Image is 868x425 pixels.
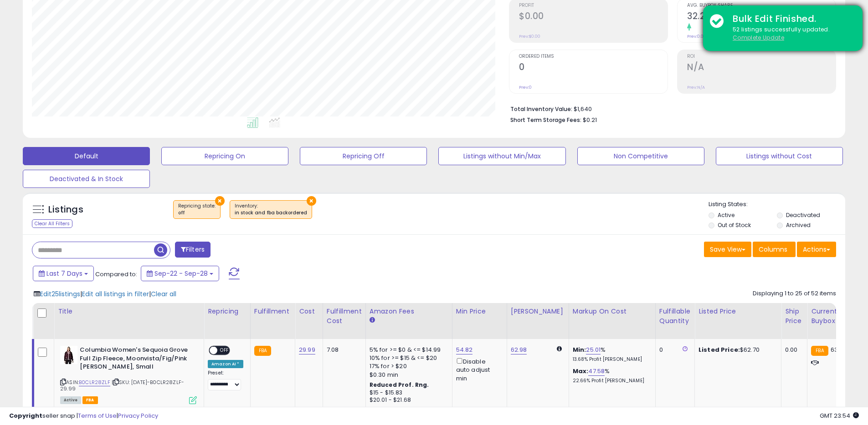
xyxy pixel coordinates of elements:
a: Terms of Use [78,411,117,420]
div: 0.00 [785,346,800,354]
span: Profit [519,3,668,8]
a: 62.98 [511,345,527,354]
h2: N/A [687,62,836,74]
div: Amazon AI * [208,360,243,368]
span: Sep-22 - Sep-28 [154,269,208,278]
span: Clear all [151,289,176,299]
button: Listings without Cost [716,147,843,165]
div: Preset: [208,370,243,390]
div: $15 - $15.83 [370,389,445,397]
h5: Listings [48,203,83,216]
b: Total Inventory Value: [510,105,572,113]
a: 29.99 [299,345,315,354]
span: 2025-10-6 23:54 GMT [820,411,859,420]
div: Listed Price [699,307,777,316]
div: Amazon Fees [370,307,448,316]
label: Archived [786,221,811,229]
small: Amazon Fees. [370,316,375,324]
b: Reduced Prof. Rng. [370,381,429,389]
div: | | [34,289,176,299]
div: Fulfillment [254,307,291,316]
span: Columns [759,245,787,254]
small: Prev: 0 [519,85,532,90]
div: off [178,210,216,216]
b: Min: [573,345,586,354]
a: 54.82 [456,345,473,354]
span: Edit all listings in filter [82,289,149,299]
button: Actions [797,242,836,257]
div: % [573,346,648,363]
span: 63 [831,345,838,354]
span: FBA [82,396,98,404]
small: Prev: N/A [687,85,705,90]
p: 22.66% Profit [PERSON_NAME] [573,378,648,384]
button: Listings without Min/Max [438,147,565,165]
span: OFF [217,347,232,354]
div: $62.70 [699,346,774,354]
strong: Copyright [9,411,42,420]
img: 418vhWzueFL._SL40_.jpg [60,346,77,364]
div: Title [58,307,200,316]
li: $1,640 [510,103,829,114]
div: Cost [299,307,319,316]
span: Ordered Items [519,54,668,59]
label: Out of Stock [718,221,751,229]
h2: 32.26% [687,11,836,23]
div: 0 [659,346,688,354]
div: 52 listings successfully updated. [726,25,856,42]
div: Disable auto adjust min [456,356,500,383]
button: Deactivated & In Stock [23,170,150,188]
div: % [573,367,648,384]
div: Bulk Edit Finished. [726,12,856,25]
div: [PERSON_NAME] [511,307,565,316]
div: 7.08 [327,346,359,354]
div: in stock and fba backordered [235,210,307,216]
b: Short Term Storage Fees: [510,116,581,124]
div: Fulfillable Quantity [659,307,691,326]
button: Filters [175,242,211,258]
div: Clear All Filters [32,219,72,228]
span: Repricing state : [178,202,216,216]
div: Repricing [208,307,247,316]
label: Deactivated [786,211,820,219]
span: $0.21 [583,116,597,124]
th: The percentage added to the cost of goods (COGS) that forms the calculator for Min & Max prices. [569,303,655,339]
span: Avg. Buybox Share [687,3,836,8]
b: Max: [573,367,589,375]
a: 47.58 [588,367,605,376]
button: Repricing On [161,147,288,165]
button: Last 7 Days [33,266,94,281]
span: | SKU: [DATE]-B0CLR28ZLF-29.99 [60,379,184,392]
div: Displaying 1 to 25 of 52 items [753,289,836,298]
button: Repricing Off [300,147,427,165]
button: Non Competitive [577,147,704,165]
u: Complete Update [733,34,784,41]
span: Last 7 Days [46,269,82,278]
span: Inventory : [235,202,307,216]
button: Default [23,147,150,165]
p: 13.68% Profit [PERSON_NAME] [573,356,648,363]
label: Active [718,211,734,219]
h2: 0 [519,62,668,74]
div: 17% for > $20 [370,362,445,370]
span: Compared to: [95,270,137,278]
small: Prev: 0.00% [687,34,709,39]
a: B0CLR28ZLF [79,379,110,386]
span: All listings currently available for purchase on Amazon [60,396,81,404]
div: $0.30 min [370,371,445,379]
b: Listed Price: [699,345,740,354]
small: Prev: $0.00 [519,34,540,39]
button: Sep-22 - Sep-28 [141,266,219,281]
div: Current Buybox Price [811,307,858,326]
div: Fulfillment Cost [327,307,362,326]
p: Listing States: [709,200,845,209]
a: 25.01 [586,345,601,354]
span: Edit 25 listings [40,289,80,299]
button: Columns [753,242,796,257]
div: Markup on Cost [573,307,652,316]
small: FBA [254,346,271,356]
div: ASIN: [60,346,197,403]
h2: $0.00 [519,11,668,23]
button: × [215,196,225,206]
div: Ship Price [785,307,803,326]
